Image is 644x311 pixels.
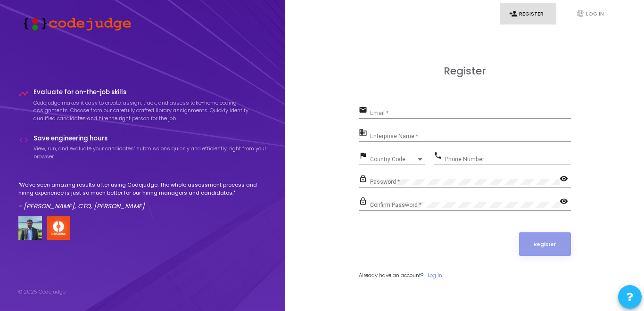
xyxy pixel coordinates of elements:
[519,232,571,256] button: Register
[560,174,571,185] mat-icon: visibility
[567,3,623,25] a: fingerprintLog In
[359,151,370,162] mat-icon: flag
[33,99,267,123] p: Codejudge makes it easy to create, assign, track, and assess take-home coding assignments. Choose...
[370,110,571,116] input: Email
[47,216,70,240] img: company-logo
[359,105,370,116] mat-icon: email
[18,181,267,196] p: "We've seen amazing results after using Codejudge. The whole assessment process and hiring experi...
[18,202,145,211] em: - [PERSON_NAME], CTO, [PERSON_NAME]
[33,145,267,160] p: View, run, and evaluate your candidates’ submissions quickly and efficiently, right from your bro...
[509,9,518,18] i: person_add
[359,271,423,279] span: Already have an account?
[359,174,370,185] mat-icon: lock_outline
[18,288,66,296] div: © 2025 Codejudge
[359,65,571,77] h3: Register
[370,133,571,139] input: Enterprise Name
[445,156,570,163] input: Phone Number
[370,156,416,162] span: Country Code
[33,89,267,96] h4: Evaluate for on-the-job skills
[18,135,29,145] i: code
[560,196,571,208] mat-icon: visibility
[18,216,42,240] img: user image
[359,196,370,208] mat-icon: lock_outline
[33,135,267,142] h4: Save engineering hours
[434,151,445,162] mat-icon: phone
[428,271,442,279] a: Log In
[359,128,370,139] mat-icon: business
[576,9,585,18] i: fingerprint
[500,3,556,25] a: person_addRegister
[18,89,29,99] i: timeline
